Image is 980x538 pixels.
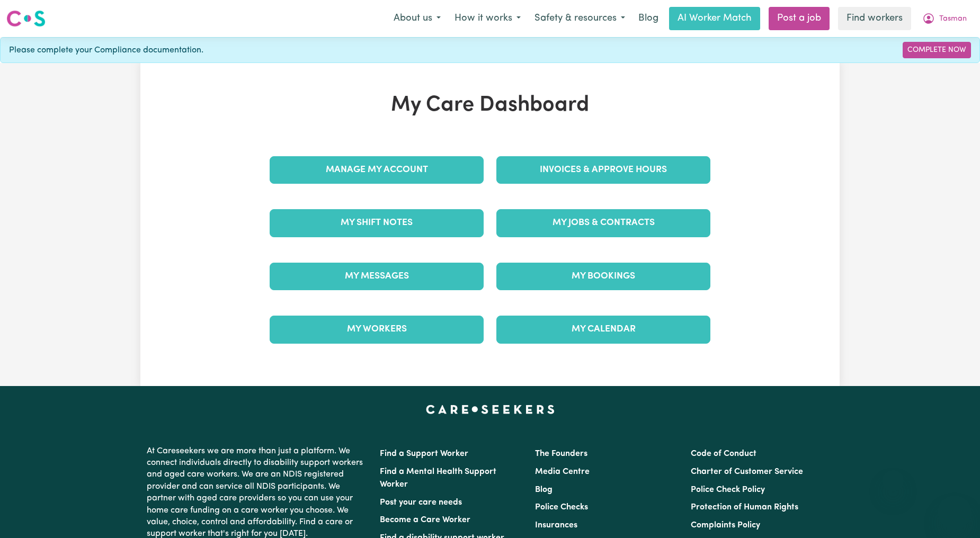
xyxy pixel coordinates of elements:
[691,468,803,476] a: Charter of Customer Service
[691,503,798,512] a: Protection of Human Rights
[387,7,448,30] button: About us
[939,13,967,25] span: Tasman
[883,470,904,491] iframe: Close message
[632,7,665,30] a: Blog
[535,521,577,530] a: Insurances
[669,7,760,30] a: AI Worker Match
[691,486,765,494] a: Police Check Policy
[838,7,911,30] a: Find workers
[535,486,553,494] a: Blog
[380,468,496,489] a: Find a Mental Health Support Worker
[270,209,484,237] a: My Shift Notes
[938,496,972,530] iframe: Button to launch messaging window
[691,521,760,530] a: Complaints Policy
[270,156,484,184] a: Manage My Account
[380,498,462,507] a: Post your care needs
[9,44,203,57] span: Please complete your Compliance documentation.
[380,450,468,458] a: Find a Support Worker
[691,450,756,458] a: Code of Conduct
[769,7,830,30] a: Post a job
[380,516,470,524] a: Become a Care Worker
[270,263,484,290] a: My Messages
[263,93,717,118] h1: My Care Dashboard
[496,156,710,184] a: Invoices & Approve Hours
[915,7,974,30] button: My Account
[426,405,555,414] a: Careseekers home page
[535,450,587,458] a: The Founders
[903,42,971,58] a: Complete Now
[6,6,46,31] a: Careseekers logo
[6,9,46,28] img: Careseekers logo
[496,263,710,290] a: My Bookings
[528,7,632,30] button: Safety & resources
[448,7,528,30] button: How it works
[535,503,588,512] a: Police Checks
[496,316,710,343] a: My Calendar
[535,468,590,476] a: Media Centre
[270,316,484,343] a: My Workers
[496,209,710,237] a: My Jobs & Contracts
